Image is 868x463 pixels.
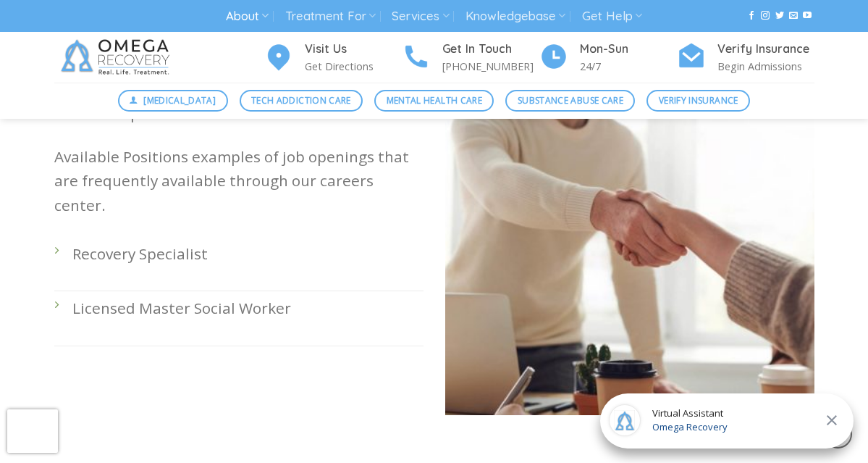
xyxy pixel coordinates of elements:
span: Mental Health Care [387,93,482,107]
img: Omega Recovery [54,32,181,83]
p: [PHONE_NUMBER] [442,58,539,75]
h4: Verify Insurance [717,40,814,59]
a: Visit Us Get Directions [264,40,402,75]
a: Get Help [582,3,642,30]
a: Verify Insurance Begin Admissions [677,40,814,75]
h4: Mon-Sun [580,40,677,59]
a: About [226,3,269,30]
a: Substance Abuse Care [505,90,635,112]
p: Licensed Master Social Worker [72,296,424,320]
a: [MEDICAL_DATA] [118,90,228,112]
p: Available Positions examples of job openings that are frequently available through our careers ce... [54,145,424,217]
a: Tech Addiction Care [240,90,363,112]
a: Follow on YouTube [803,11,812,21]
span: [MEDICAL_DATA] [143,93,216,107]
a: Treatment For [285,3,376,30]
p: Begin Admissions [717,58,814,75]
h4: Get In Touch [442,40,539,59]
span: Tech Addiction Care [251,93,351,107]
a: Send us an email [789,11,798,21]
p: 24/7 [580,58,677,75]
a: Get In Touch [PHONE_NUMBER] [402,40,539,75]
a: Services [392,3,449,30]
a: Follow on Facebook [747,11,756,21]
a: Verify Insurance [646,90,750,112]
a: Follow on Instagram [761,11,770,21]
a: Follow on Twitter [775,11,784,21]
h4: Visit Us [305,40,402,59]
p: Recovery Specialist [72,242,424,266]
a: Mental Health Care [374,90,494,112]
a: Knowledgebase [465,3,565,30]
span: Substance Abuse Care [518,93,623,107]
p: Get Directions [305,58,402,75]
span: Verify Insurance [659,93,738,107]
